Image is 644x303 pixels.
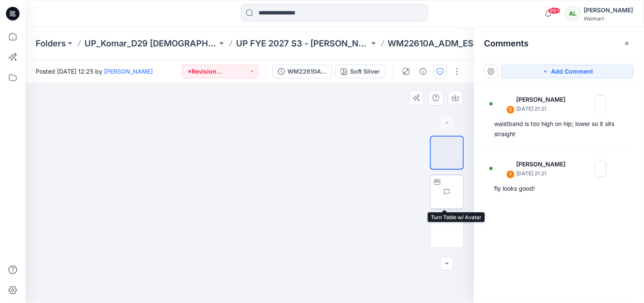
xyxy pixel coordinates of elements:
p: [PERSON_NAME] [517,94,571,105]
span: Posted [DATE] 12:25 by [36,67,153,76]
span: 99+ [548,7,561,14]
div: WM22610A_ADM_ESSENTIALS SHORT [287,67,326,76]
div: AL [565,6,581,21]
a: [PERSON_NAME] [104,68,153,75]
div: 2 [506,106,515,114]
div: Soft Silver [350,67,380,76]
div: fly looks good! [495,183,624,194]
button: Details [416,65,430,78]
div: 1 [506,170,515,179]
img: Jennifer Yerkes [496,95,513,112]
a: Folders [36,37,66,49]
img: Jennifer Yerkes [496,160,513,177]
p: WM22610A_ADM_ESSENTIALS SHORT [388,37,521,49]
div: waistband is too high on hip; lower so it sits straight [495,119,624,139]
div: Walmart [584,15,633,22]
a: UP_Komar_D29 [DEMOGRAPHIC_DATA] Sleep [84,37,217,49]
button: Soft Silver [335,65,385,78]
h2: Comments [484,38,529,49]
p: [DATE] 21:21 [517,169,571,178]
p: [DATE] 21:21 [517,105,571,113]
button: Add Comment [501,65,634,78]
p: [PERSON_NAME] [517,159,571,169]
div: [PERSON_NAME] [584,5,633,15]
button: WM22610A_ADM_ESSENTIALS SHORT [273,65,332,78]
a: UP FYE 2027 S3 - [PERSON_NAME] D29 [DEMOGRAPHIC_DATA] Sleepwear [236,37,369,49]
